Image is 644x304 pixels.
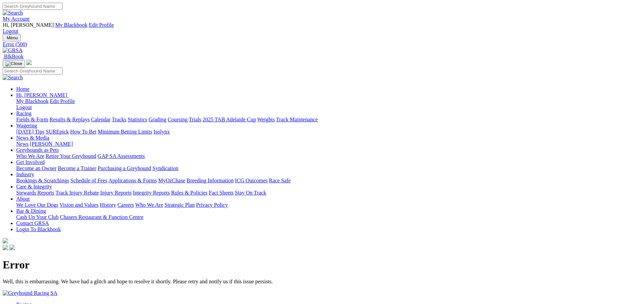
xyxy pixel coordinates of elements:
a: Login To Blackbook [16,226,61,232]
a: Coursing [168,117,188,122]
a: About [16,196,30,202]
h1: Error [3,259,641,271]
a: Racing [16,110,31,116]
button: Toggle navigation [3,60,25,67]
a: Grading [149,117,166,122]
a: News & Media [16,135,49,141]
a: Trials [189,117,201,122]
a: 2025 TAB Adelaide Cup [202,117,256,122]
a: BlkBook [3,54,24,59]
a: Isolynx [153,129,170,135]
div: My Account [3,22,641,34]
a: My Account [3,16,30,22]
div: Bar & Dining [16,214,641,220]
a: Schedule of Fees [70,178,107,183]
div: News & Media [16,141,641,147]
img: logo-grsa-white.png [26,60,32,65]
div: Greyhounds as Pets [16,153,641,159]
a: Calendar [91,117,111,122]
a: Weights [257,117,275,122]
div: Hi, [PERSON_NAME] [16,98,641,110]
a: Wagering [16,123,37,128]
a: Logout [16,104,32,110]
a: Fact Sheets [209,190,234,196]
div: About [16,202,641,208]
a: Edit Profile [89,22,114,28]
a: SUREpick [46,129,69,135]
div: Racing [16,117,641,123]
a: Statistics [128,117,147,122]
input: Search [3,3,63,10]
a: Home [16,86,29,92]
a: [PERSON_NAME] [30,141,73,147]
a: Who We Are [135,202,163,208]
a: My Blackbook [16,98,49,104]
img: Search [3,75,23,81]
a: Track Maintenance [276,117,318,122]
a: Chasers Restaurant & Function Centre [60,214,143,220]
a: Cash Up Your Club [16,214,58,220]
a: My Blackbook [55,22,88,28]
img: Greyhound Racing SA [3,290,57,296]
a: Logout [3,28,18,34]
a: Stewards Reports [16,190,54,196]
a: Vision and Values [59,202,98,208]
a: News [16,141,28,147]
img: Search [3,10,23,16]
a: Greyhounds as Pets [16,147,59,153]
a: Bookings & Scratchings [16,178,69,183]
div: Care & Integrity [16,190,641,196]
a: Minimum Betting Limits [98,129,152,135]
img: facebook.svg [3,245,8,250]
a: Integrity Reports [133,190,170,196]
a: Injury Reports [100,190,132,196]
a: We Love Our Dogs [16,202,58,208]
a: Applications & Forms [109,178,157,183]
a: Track Injury Rebate [55,190,99,196]
a: Become a Trainer [58,165,96,171]
a: How To Bet [70,129,97,135]
input: Search [3,67,63,75]
a: Retire Your Greyhound [46,153,96,159]
a: Industry [16,171,34,177]
a: Tracks [112,117,126,122]
a: History [100,202,116,208]
img: twitter.svg [9,245,15,250]
a: Care & Integrity [16,184,52,189]
a: Rules & Policies [171,190,208,196]
span: Hi, [PERSON_NAME] [16,92,67,98]
a: Purchasing a Greyhound [98,165,151,171]
a: Hi, [PERSON_NAME] [16,92,69,98]
span: Hi, [PERSON_NAME] [3,22,54,28]
a: GAP SA Assessments [98,153,145,159]
a: Bar & Dining [16,208,46,214]
a: Get Involved [16,159,45,165]
span: Menu [7,35,18,40]
a: Who We Are [16,153,44,159]
a: Stay On Track [235,190,266,196]
a: Breeding Information [187,178,234,183]
a: Fields & Form [16,117,48,122]
span: BlkBook [4,54,24,59]
a: Results & Replays [49,117,90,122]
p: Well, this is embarrassing. We have had a glitch and hope to resolve it shortly. Please retry and... [3,279,641,285]
a: ICG Outcomes [235,178,267,183]
a: [DATE] Tips [16,129,44,135]
img: logo-grsa-white.png [3,238,8,243]
div: Get Involved [16,165,641,171]
a: MyOzChase [158,178,185,183]
a: Race Safe [269,178,290,183]
a: Become an Owner [16,165,56,171]
a: Error (500) [3,41,641,47]
div: Industry [16,178,641,184]
a: Privacy Policy [196,202,228,208]
img: Close [5,61,22,66]
div: Wagering [16,129,641,135]
a: Careers [117,202,134,208]
a: Contact GRSA [16,220,49,226]
button: Toggle navigation [3,34,21,41]
a: Syndication [152,165,178,171]
a: Strategic Plan [165,202,195,208]
a: Edit Profile [50,98,75,104]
